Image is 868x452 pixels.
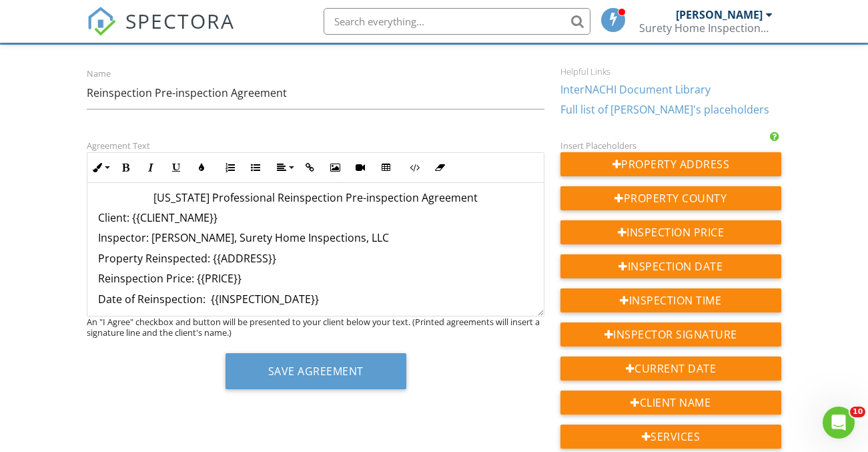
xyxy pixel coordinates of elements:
label: Insert Placeholders [560,140,636,152]
div: Inspection Price [560,220,781,244]
div: Property Address [560,152,781,176]
div: Services [560,425,781,449]
div: Surety Home Inspections, LLC [639,21,773,35]
label: Name [87,68,111,80]
button: Insert Table [373,155,398,180]
img: The Best Home Inspection Software - Spectora [87,7,116,36]
button: Align [272,155,297,180]
div: [PERSON_NAME] [676,8,763,21]
button: Code View [402,155,427,180]
div: Client Name [560,391,781,415]
p: Inspector: [PERSON_NAME], Surety Home Inspections, LLC [98,230,533,245]
button: Clear Formatting [427,155,452,180]
p: Client: {{CLIENT_NAME}} [98,210,533,225]
span: SPECTORA [125,7,235,35]
input: Search everything... [324,8,590,35]
a: InterNACHI Document Library [560,82,711,97]
button: Ordered List [218,155,243,180]
div: Current Date [560,357,781,381]
label: Agreement Text [87,140,150,152]
button: Bold (⌘B) [113,155,138,180]
button: Unordered List [243,155,268,180]
button: Colors [189,155,214,180]
p: Reinspection Price: {{PRICE}} [98,271,533,286]
iframe: Intercom live chat [823,407,855,439]
span: 10 [850,407,865,417]
div: Inspection Date [560,254,781,278]
button: Underline (⌘U) [163,155,189,180]
button: Insert Link (⌘K) [297,155,322,180]
div: An "I Agree" checkbox and button will be presented to your client below your text. (Printed agree... [87,316,544,338]
button: Insert Image (⌘P) [322,155,348,180]
p: Date of Reinspection: {{INSPECTION_DATE}} [98,292,533,306]
a: Full list of [PERSON_NAME]'s placeholders [560,102,769,117]
button: Save Agreement [226,353,406,389]
p: Property Reinspected: {{ADDRESS}} [98,251,533,266]
div: Inspection Time [560,288,781,312]
button: Inline Style [87,155,113,180]
button: Italic (⌘I) [138,155,163,180]
div: Helpful Links [560,66,781,77]
p: [US_STATE] Professional Reinspection Pre-inspection Agreement [98,190,533,205]
div: Inspector Signature [560,322,781,347]
div: Property County [560,186,781,210]
a: SPECTORA [87,18,235,46]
